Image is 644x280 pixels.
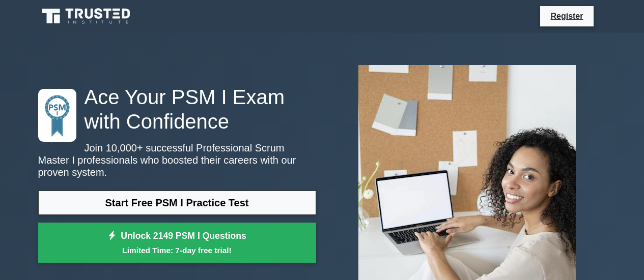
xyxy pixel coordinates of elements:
a: Register [544,10,589,22]
h1: Ace Your PSM I Exam with Confidence [38,85,316,134]
a: Unlock 2149 PSM I QuestionsLimited Time: 7-day free trial! [38,223,316,263]
p: Join 10,000+ successful Professional Scrum Master I professionals who boosted their careers with ... [38,142,316,178]
small: Limited Time: 7-day free trial! [51,244,303,256]
a: Start Free PSM I Practice Test [38,191,316,215]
